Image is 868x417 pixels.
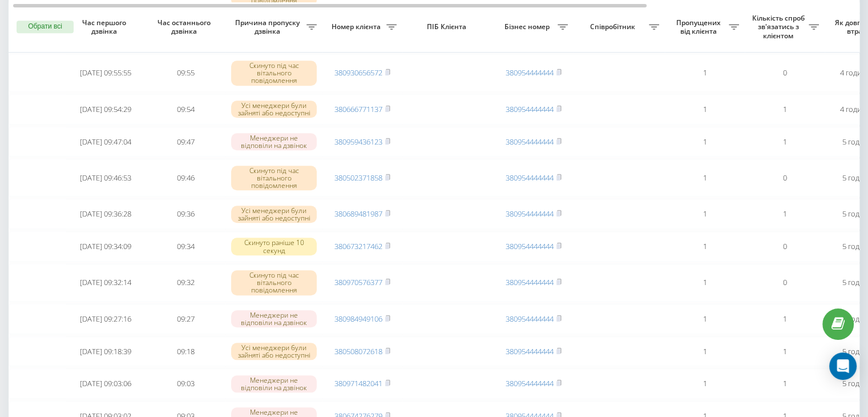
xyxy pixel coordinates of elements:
td: [DATE] 09:18:39 [66,336,146,367]
td: 1 [745,304,825,334]
td: 09:54 [146,94,225,125]
a: 380954444444 [506,209,554,219]
td: 09:55 [146,54,225,92]
td: [DATE] 09:32:14 [66,264,146,302]
td: 1 [665,54,745,92]
td: 09:34 [146,231,225,262]
td: [DATE] 09:03:06 [66,368,146,399]
td: 1 [745,94,825,125]
td: 1 [745,199,825,229]
span: Час останнього дзвінка [155,18,216,36]
a: 380502371858 [334,173,382,183]
td: 1 [665,94,745,125]
td: [DATE] 09:27:16 [66,304,146,334]
a: 380930656572 [334,67,382,78]
td: 1 [665,159,745,197]
td: [DATE] 09:34:09 [66,231,146,262]
td: 09:36 [146,199,225,229]
td: [DATE] 09:47:04 [66,127,146,157]
span: Час першого дзвінка [75,18,136,36]
td: 1 [665,368,745,399]
td: 09:46 [146,159,225,197]
a: 380954444444 [506,67,554,78]
td: 1 [745,127,825,157]
td: 0 [745,264,825,302]
td: 1 [745,368,825,399]
span: Бізнес номер [499,22,558,31]
span: Причина пропуску дзвінка [231,18,306,36]
td: 09:18 [146,336,225,367]
td: 1 [665,199,745,229]
td: 09:03 [146,368,225,399]
div: Усі менеджери були зайняті або недоступні [231,101,317,118]
button: Обрати всі [17,21,74,33]
div: Скинуто під час вітального повідомлення [231,166,317,191]
div: Усі менеджери були зайняті або недоступні [231,343,317,360]
td: 0 [745,159,825,197]
td: 1 [665,304,745,334]
div: Скинуто під час вітального повідомлення [231,270,317,295]
a: 380954444444 [506,346,554,356]
td: 09:32 [146,264,225,302]
div: Open Intercom Messenger [829,352,857,380]
div: Менеджери не відповіли на дзвінок [231,375,317,392]
td: 1 [745,336,825,367]
td: 1 [665,336,745,367]
td: 0 [745,54,825,92]
a: 380666771137 [334,104,382,114]
td: 1 [665,231,745,262]
a: 380954444444 [506,104,554,114]
a: 380971482041 [334,378,382,388]
div: Скинуто раніше 10 секунд [231,238,317,255]
a: 380508072618 [334,346,382,356]
a: 380959436123 [334,137,382,147]
td: 09:27 [146,304,225,334]
td: [DATE] 09:36:28 [66,199,146,229]
a: 380689481987 [334,209,382,219]
td: [DATE] 09:54:29 [66,94,146,125]
span: Кількість спроб зв'язатись з клієнтом [750,14,809,41]
td: 0 [745,231,825,262]
a: 380954444444 [506,314,554,324]
a: 380954444444 [506,241,554,251]
a: 380954444444 [506,137,554,147]
a: 380954444444 [506,277,554,287]
td: 09:47 [146,127,225,157]
span: Номер клієнта [328,22,386,31]
div: Менеджери не відповіли на дзвінок [231,133,317,150]
div: Скинуто під час вітального повідомлення [231,61,317,86]
td: 1 [665,264,745,302]
a: 380984949106 [334,314,382,324]
a: 380954444444 [506,173,554,183]
a: 380673217462 [334,241,382,251]
a: 380970576377 [334,277,382,287]
td: [DATE] 09:46:53 [66,159,146,197]
td: [DATE] 09:55:55 [66,54,146,92]
td: 1 [665,127,745,157]
a: 380954444444 [506,378,554,388]
div: Менеджери не відповіли на дзвінок [231,310,317,327]
span: ПІБ Клієнта [412,22,484,31]
span: Співробітник [579,22,649,31]
span: Пропущених від клієнта [671,18,729,36]
div: Усі менеджери були зайняті або недоступні [231,206,317,223]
